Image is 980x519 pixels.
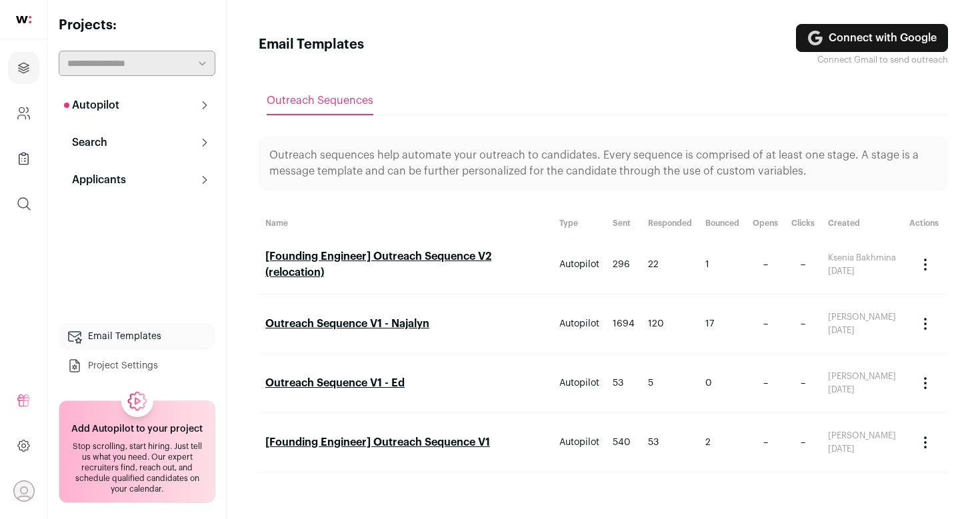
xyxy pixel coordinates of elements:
td: 53 [606,354,641,413]
th: Actions [903,211,948,235]
th: Clicks [785,211,821,235]
div: Stop scrolling, start hiring. Just tell us what you need. Our expert recruiters find, reach out, ... [67,441,207,494]
button: Open dropdown [13,480,35,502]
img: wellfound-shorthand-0d5821cbd27db2630d0214b213865d53afaa358527fdda9d0ea32b1df1b89c2c.svg [16,16,31,23]
td: Autopilot [553,294,606,354]
td: 53 [641,413,699,472]
h2: Add Autopilot to your project [71,422,203,436]
td: Autopilot [553,235,606,294]
button: Actions [909,308,941,340]
a: Outreach Sequence V1 - Ed [265,378,405,388]
td: 296 [606,235,641,294]
th: Created [821,211,903,235]
a: Add Autopilot to your project Stop scrolling, start hiring. Just tell us what you need. Our exper... [59,400,215,503]
div: – [791,317,815,330]
div: – [753,258,778,271]
th: Opens [746,211,785,235]
td: 5 [641,354,699,413]
div: [PERSON_NAME] [828,430,896,441]
th: Responded [641,211,699,235]
td: 17 [699,294,746,354]
button: Search [59,129,215,156]
div: – [753,436,778,449]
a: Connect with Google [796,24,948,52]
a: Project Settings [59,352,215,379]
td: 540 [606,413,641,472]
td: 120 [641,294,699,354]
a: Outreach Sequence V1 - Najalyn [265,318,429,329]
td: 1 [699,235,746,294]
button: Actions [909,367,941,399]
div: – [791,376,815,390]
th: Bounced [699,211,746,235]
div: Outreach sequences help automate your outreach to candidates. Every sequence is comprised of at l... [259,137,948,190]
p: Search [64,135,107,151]
button: Actions [909,426,941,458]
td: 2 [699,413,746,472]
div: Connect Gmail to send outreach [796,55,948,65]
p: Applicants [64,172,126,188]
span: Outreach Sequences [267,95,373,106]
div: Ksenia Bakhmina [828,253,896,263]
td: Autopilot [553,413,606,472]
div: [DATE] [828,266,896,276]
div: – [791,436,815,449]
h2: Projects: [59,16,215,35]
a: Email Templates [59,323,215,350]
th: Name [259,211,553,235]
td: 22 [641,235,699,294]
h1: Email Templates [259,35,364,54]
div: – [753,317,778,330]
p: Autopilot [64,97,119,113]
td: 1694 [606,294,641,354]
a: [Founding Engineer] Outreach Sequence V1 [265,437,490,448]
td: 0 [699,354,746,413]
a: [Founding Engineer] Outreach Sequence V2 (relocation) [265,251,491,278]
a: Company and ATS Settings [8,97,39,129]
div: – [791,258,815,271]
button: Autopilot [59,92,215,119]
button: Actions [909,249,941,280]
th: Type [553,211,606,235]
div: [PERSON_NAME] [828,371,896,382]
th: Sent [606,211,641,235]
div: [DATE] [828,384,896,395]
td: Autopilot [553,354,606,413]
div: – [753,376,778,390]
div: [PERSON_NAME] [828,312,896,322]
div: [DATE] [828,325,896,336]
a: Company Lists [8,143,39,175]
button: Applicants [59,167,215,193]
a: Projects [8,52,39,84]
div: [DATE] [828,444,896,454]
